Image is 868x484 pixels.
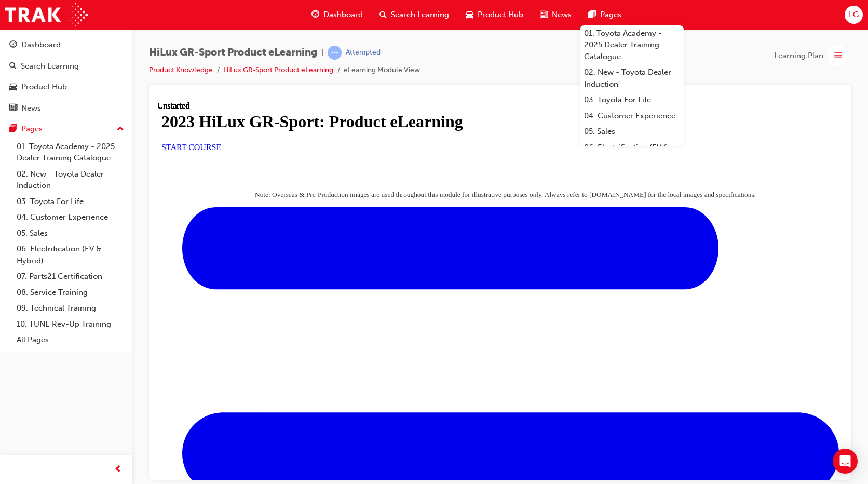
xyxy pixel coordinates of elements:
div: Open Intercom Messenger [833,449,858,474]
span: Learning Plan [774,50,823,62]
a: 01. Toyota Academy - 2025 Dealer Training Catalogue [12,139,128,166]
span: LG [849,9,859,21]
span: search-icon [379,8,387,21]
span: guage-icon [311,8,319,21]
a: 01. Toyota Academy - 2025 Dealer Training Catalogue [580,25,684,65]
a: Search Learning [4,57,128,76]
img: Trak [5,3,88,26]
span: car-icon [9,83,17,92]
span: news-icon [9,104,17,113]
a: START COURSE [4,42,64,50]
div: Product Hub [21,81,67,93]
a: search-iconSearch Learning [371,4,457,25]
a: 05. Sales [12,225,128,241]
span: guage-icon [9,41,17,50]
a: 02. New - Toyota Dealer Induction [12,166,128,194]
a: pages-iconPages [580,4,630,25]
a: news-iconNews [532,4,580,25]
button: Pages [4,119,128,139]
div: Attempted [346,48,381,58]
span: pages-icon [588,8,596,21]
a: 07. Parts21 Certification [12,268,128,285]
a: 04. Customer Experience [12,209,128,225]
a: All Pages [12,332,128,348]
a: 05. Sales [580,124,684,140]
span: list-icon [834,49,842,62]
a: 08. Service Training [12,285,128,301]
div: Search Learning [21,60,79,72]
a: HiLux GR-Sport Product eLearning [223,65,333,74]
div: News [21,102,41,114]
a: News [4,99,128,118]
span: Search Learning [391,9,449,21]
a: 04. Customer Experience [580,108,684,124]
span: news-icon [540,8,548,21]
a: Dashboard [4,35,128,55]
a: car-iconProduct Hub [457,4,532,25]
span: News [552,9,572,21]
a: 03. Toyota For Life [580,92,684,108]
span: Pages [600,9,621,21]
button: LG [845,6,863,24]
span: Note: Overseas & Pre-Production images are used throughout this module for illustrative purposes ... [98,89,599,97]
a: 06. Electrification (EV & Hybrid) [580,140,684,167]
span: | [321,47,323,59]
span: learningRecordVerb_ATTEMPT-icon [328,46,342,60]
span: Product Hub [478,9,523,21]
span: prev-icon [114,463,122,476]
span: search-icon [9,62,17,71]
button: DashboardSearch LearningProduct HubNews [4,33,128,119]
a: 09. Technical Training [12,300,128,316]
div: Pages [21,123,43,135]
h1: 2023 HiLux GR-Sport: Product eLearning [4,11,682,30]
span: pages-icon [9,125,17,134]
a: Product Hub [4,77,128,97]
span: Dashboard [323,9,363,21]
span: up-icon [117,123,124,136]
a: 06. Electrification (EV & Hybrid) [12,241,128,268]
span: HiLux GR-Sport Product eLearning [149,47,317,59]
a: Product Knowledge [149,65,213,74]
a: guage-iconDashboard [303,4,371,25]
div: Dashboard [21,39,61,51]
a: 10. TUNE Rev-Up Training [12,316,128,332]
a: 02. New - Toyota Dealer Induction [580,64,684,92]
a: 03. Toyota For Life [12,194,128,210]
span: car-icon [466,8,473,21]
li: eLearning Module View [344,64,420,76]
button: Learning Plan [774,46,851,65]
